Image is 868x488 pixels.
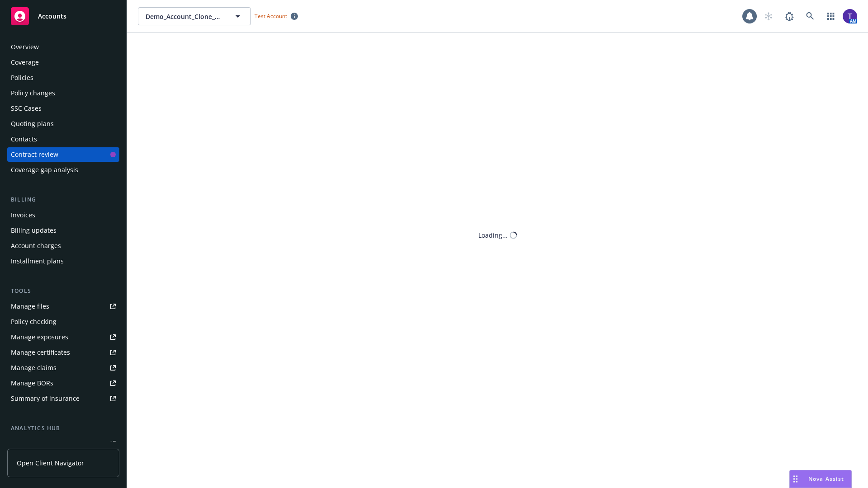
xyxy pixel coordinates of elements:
div: Loss summary generator [11,436,86,451]
a: Manage exposures [7,330,119,344]
div: Policies [11,70,33,85]
div: Invoices [11,208,35,222]
a: Contacts [7,132,119,146]
div: Quoting plans [11,117,54,131]
a: Manage files [7,299,119,314]
div: Overview [11,40,39,54]
a: Policies [7,70,119,85]
div: Manage exposures [11,330,68,344]
div: Policy checking [11,314,57,329]
a: SSC Cases [7,101,119,116]
a: Start snowing [759,7,778,25]
span: Test Account [251,11,302,21]
span: Open Client Navigator [17,458,84,468]
div: Manage claims [11,361,57,375]
a: Overview [7,40,119,54]
a: Account charges [7,239,119,253]
span: Demo_Account_Clone_QA_CR_Tests_Demo [146,12,224,21]
a: Invoices [7,208,119,222]
a: Report a Bug [780,7,798,25]
a: Loss summary generator [7,436,119,451]
a: Installment plans [7,254,119,268]
div: Summary of insurance [11,391,80,406]
a: Manage certificates [7,345,119,360]
a: Manage BORs [7,376,119,390]
div: Installment plans [11,254,64,268]
div: Billing [7,195,119,204]
div: Coverage [11,55,39,70]
span: Test Account [255,12,287,20]
button: Nova Assist [789,470,852,488]
div: Billing updates [11,223,57,238]
div: Drag to move [790,470,801,488]
a: Summary of insurance [7,391,119,406]
a: Billing updates [7,223,119,238]
a: Manage claims [7,361,119,375]
div: Manage BORs [11,376,53,390]
img: photo [843,9,857,23]
div: Coverage gap analysis [11,163,78,177]
div: Manage files [11,299,49,314]
a: Policy checking [7,314,119,329]
a: Contract review [7,147,119,162]
a: Switch app [822,7,840,25]
div: Contract review [11,147,58,162]
div: Account charges [11,239,61,253]
a: Quoting plans [7,117,119,131]
div: Loading... [478,230,508,240]
span: Accounts [38,13,66,20]
a: Coverage gap analysis [7,163,119,177]
div: Analytics hub [7,424,119,433]
div: SSC Cases [11,101,42,116]
span: Nova Assist [808,475,844,483]
div: Manage certificates [11,345,70,360]
button: Demo_Account_Clone_QA_CR_Tests_Demo [138,7,251,25]
a: Policy changes [7,86,119,100]
a: Accounts [7,4,119,29]
div: Policy changes [11,86,55,100]
a: Search [801,7,819,25]
div: Tools [7,286,119,296]
a: Coverage [7,55,119,70]
div: Contacts [11,132,37,146]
